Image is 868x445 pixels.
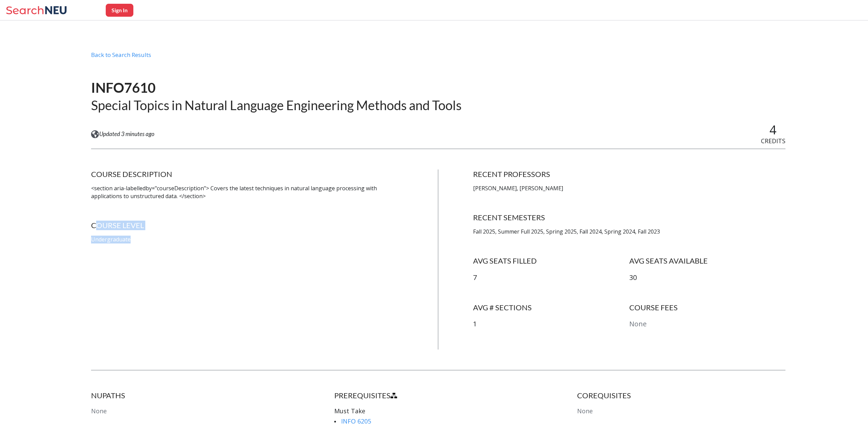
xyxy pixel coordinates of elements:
p: <section aria-labelledby="courseDescription"> Covers the latest techniques in natural language pr... [91,184,403,200]
div: Back to Search Results [91,51,785,64]
p: [PERSON_NAME], [PERSON_NAME] [473,184,785,192]
p: None [629,319,785,329]
p: Undergraduate [91,236,403,243]
span: Updated 3 minutes ago [99,130,155,138]
h1: INFO7610 [91,79,461,97]
p: 30 [629,273,785,283]
a: INFO 6205 [341,417,371,425]
span: Must Take [334,407,365,415]
h2: Special Topics in Natural Language Engineering Methods and Tools [91,97,461,114]
span: 4 [769,121,777,138]
p: Fall 2025, Summer Full 2025, Spring 2025, Fall 2024, Spring 2024, Fall 2023 [473,228,785,236]
h4: COREQUISITES [577,391,785,400]
h4: COURSE FEES [629,303,785,312]
h4: AVG SEATS FILLED [473,256,629,266]
span: None [577,407,593,415]
span: None [91,407,107,415]
h4: COURSE LEVEL [91,221,403,230]
p: 1 [473,319,629,329]
h4: AVG SEATS AVAILABLE [629,256,785,266]
h4: NUPATHS [91,391,299,400]
h4: RECENT SEMESTERS [473,213,785,222]
h4: COURSE DESCRIPTION [91,169,403,179]
button: Sign In [106,4,133,17]
h4: PREREQUISITES [334,391,543,400]
h4: AVG # SECTIONS [473,303,629,312]
h4: RECENT PROFESSORS [473,169,785,179]
span: CREDITS [761,137,785,145]
p: 7 [473,273,629,283]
